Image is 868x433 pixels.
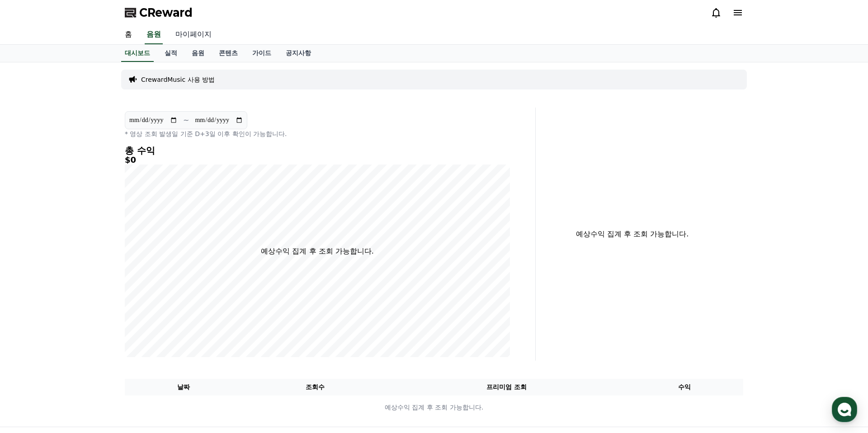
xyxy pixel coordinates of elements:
[261,246,373,257] p: 예상수익 집계 후 조회 가능합니다.
[168,25,219,44] a: 마이페이지
[141,75,215,84] a: CrewardMusic 사용 방법
[125,403,743,412] p: 예상수익 집계 후 조회 가능합니다.
[83,301,94,308] span: 대화
[543,229,722,240] p: 예상수익 집계 후 조회 가능합니다.
[184,45,212,62] a: 음원
[625,379,743,395] th: 수익
[60,287,117,309] a: 대화
[183,115,189,126] p: ~
[140,300,151,307] span: 설정
[125,146,510,155] h4: 총 수익
[243,379,388,395] th: 조회수
[388,379,625,395] th: 프리미엄 조회
[139,5,193,20] span: CReward
[245,45,278,62] a: 가이드
[278,45,318,62] a: 공지사항
[145,25,163,44] a: 음원
[125,155,510,165] h5: $0
[121,45,154,62] a: 대시보드
[3,287,60,309] a: 홈
[212,45,245,62] a: 콘텐츠
[125,129,510,138] p: * 영상 조회 발생일 기준 D+3일 이후 확인이 가능합니다.
[125,379,243,395] th: 날짜
[157,45,184,62] a: 실적
[117,287,174,309] a: 설정
[125,5,193,20] a: CReward
[118,25,139,44] a: 홈
[28,300,34,307] span: 홈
